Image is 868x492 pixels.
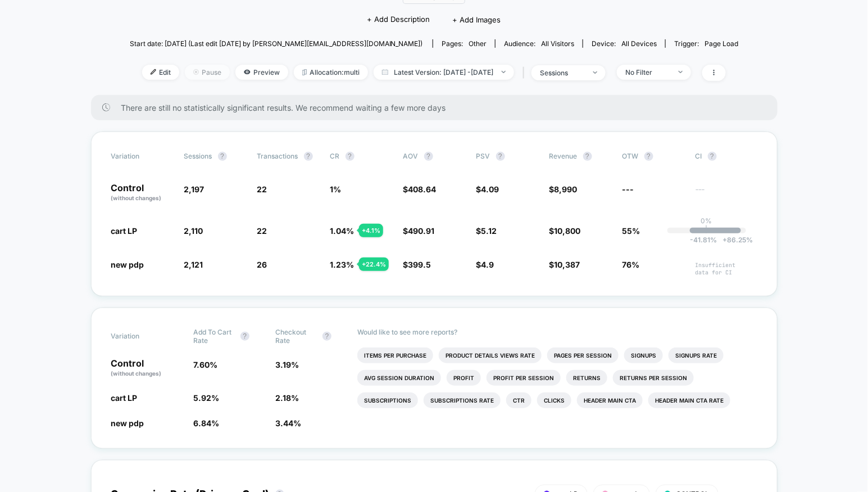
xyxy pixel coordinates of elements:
li: Profit Per Session [487,370,561,386]
span: $ [403,260,431,269]
p: Control [111,359,182,378]
span: 3.19 % [275,360,299,369]
p: Control [111,183,173,202]
span: 10,800 [555,226,581,236]
span: Checkout Rate [275,328,317,345]
span: 490.91 [408,226,435,236]
li: Returns [566,370,607,386]
span: $ [476,184,499,194]
span: 1 % [330,184,342,194]
li: Subscriptions Rate [424,392,501,408]
div: Trigger: [674,39,738,48]
span: Edit [142,65,179,80]
li: Pages Per Session [547,347,619,363]
span: 5.92 % [193,393,219,403]
span: 1.04 % [330,226,355,236]
button: ? [708,152,717,161]
span: 4.09 [481,184,499,194]
span: $ [403,226,435,236]
li: Signups Rate [669,347,724,363]
button: ? [218,152,227,161]
li: Header Main Cta Rate [648,392,730,408]
span: 5.12 [481,226,497,236]
button: ? [644,152,653,161]
span: new pdp [111,260,144,269]
span: 86.25 % [717,236,753,244]
li: Ctr [506,392,531,408]
span: Page Load [705,39,738,48]
span: 22 [257,184,267,194]
span: 1.23 % [330,260,355,269]
span: $ [549,184,578,194]
li: Product Details Views Rate [439,347,542,363]
span: PSV [476,152,490,160]
span: (without changes) [111,195,162,201]
span: all devices [621,39,657,48]
span: 8,990 [555,184,578,194]
span: Insufficient data for CI [696,261,757,276]
img: end [502,71,506,73]
span: | [520,65,531,81]
button: ? [322,332,331,341]
div: Audience: [504,39,574,48]
span: All Visitors [541,39,574,48]
span: 2,110 [184,226,203,236]
span: 2,121 [184,260,203,269]
li: Signups [624,347,663,363]
button: ? [346,152,355,161]
img: end [593,71,597,74]
li: Profit [447,370,481,386]
button: ? [240,332,249,341]
span: CI [696,152,757,161]
p: | [706,225,708,233]
span: cart LP [111,393,138,403]
span: + [722,236,727,244]
span: 7.60 % [193,360,217,369]
button: ? [496,152,505,161]
span: 76% [622,260,640,269]
span: 22 [257,226,267,236]
span: new pdp [111,418,144,428]
div: + 4.1 % [359,224,383,237]
span: Revenue [549,152,578,160]
span: OTW [622,152,684,161]
span: 26 [257,260,267,269]
li: Clicks [537,392,571,408]
span: $ [549,260,580,269]
li: Items Per Purchase [357,347,433,363]
span: Latest Version: [DATE] - [DATE] [374,65,514,80]
span: 408.64 [408,184,437,194]
span: 2,197 [184,184,204,194]
span: Preview [235,65,288,80]
div: + 22.4 % [359,258,389,271]
span: Variation [111,152,173,161]
div: Pages: [442,39,487,48]
span: --- [622,184,634,194]
button: ? [304,152,313,161]
span: other [469,39,487,48]
span: cart LP [111,226,138,236]
span: $ [476,260,494,269]
span: Start date: [DATE] (Last edit [DATE] by [PERSON_NAME][EMAIL_ADDRESS][DOMAIN_NAME]) [130,39,423,48]
span: + Add Images [453,15,501,24]
span: Device: [583,39,665,48]
img: edit [151,69,156,75]
span: $ [403,184,437,194]
p: 0% [701,216,712,225]
span: CR [330,152,340,160]
span: $ [549,226,581,236]
div: sessions [540,69,585,77]
img: end [679,71,683,73]
span: 399.5 [408,260,431,269]
span: $ [476,226,497,236]
span: --- [696,186,757,202]
div: No Filter [625,68,670,76]
span: 2.18 % [275,393,299,403]
img: calendar [382,69,388,75]
span: 55% [622,226,640,236]
span: There are still no statistically significant results. We recommend waiting a few more days [121,103,755,112]
span: Allocation: multi [294,65,368,80]
li: Subscriptions [357,392,418,408]
span: -41.81 % [690,236,717,244]
span: (without changes) [111,370,162,377]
